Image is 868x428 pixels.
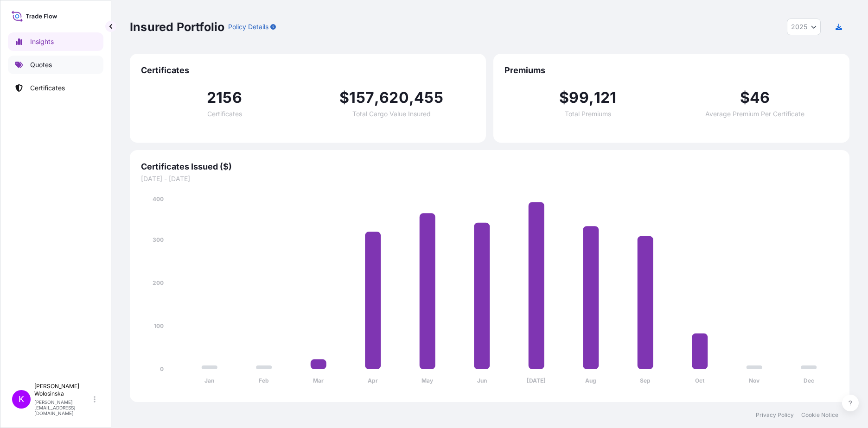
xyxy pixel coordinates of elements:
span: Premiums [504,65,838,76]
span: $ [740,90,750,105]
tspan: Sep [640,377,651,384]
span: 157 [349,90,374,105]
p: Quotes [30,60,52,69]
tspan: Oct [695,377,705,384]
a: Certificates [8,79,103,97]
span: Certificates [207,111,242,117]
tspan: [DATE] [527,377,546,384]
span: 2025 [791,22,807,31]
tspan: May [421,377,434,384]
span: Average Premium Per Certificate [705,111,804,117]
p: Insights [30,37,54,46]
p: [PERSON_NAME][EMAIL_ADDRESS][DOMAIN_NAME] [34,399,92,416]
span: , [409,90,414,105]
span: $ [559,90,569,105]
tspan: Jan [204,377,214,384]
span: K [19,395,24,404]
span: $ [339,90,349,105]
tspan: Dec [804,377,814,384]
span: 455 [414,90,443,105]
tspan: Jun [477,377,487,384]
span: 46 [750,90,770,105]
tspan: 0 [160,365,164,372]
span: , [589,90,594,105]
p: Policy Details [228,22,268,31]
p: [PERSON_NAME] Wolosinska [34,383,92,397]
span: [DATE] - [DATE] [141,174,838,183]
tspan: 300 [153,236,164,243]
tspan: Feb [259,377,269,384]
tspan: 100 [154,322,164,329]
tspan: 200 [153,279,164,286]
span: , [374,90,379,105]
a: Cookie Notice [801,411,838,419]
span: Total Cargo Value Insured [352,111,431,117]
span: 99 [569,90,588,105]
a: Quotes [8,56,103,74]
span: 121 [594,90,617,105]
span: 2156 [207,90,242,105]
tspan: Mar [313,377,324,384]
tspan: Aug [585,377,596,384]
p: Insured Portfolio [130,19,224,34]
span: Certificates [141,65,475,76]
button: Year Selector [787,19,821,35]
a: Privacy Policy [756,411,794,419]
span: Certificates Issued ($) [141,161,838,172]
a: Insights [8,32,103,51]
tspan: Nov [749,377,760,384]
p: Certificates [30,83,65,93]
span: Total Premiums [565,111,611,117]
span: 620 [379,90,409,105]
tspan: Apr [368,377,378,384]
tspan: 400 [153,195,164,202]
